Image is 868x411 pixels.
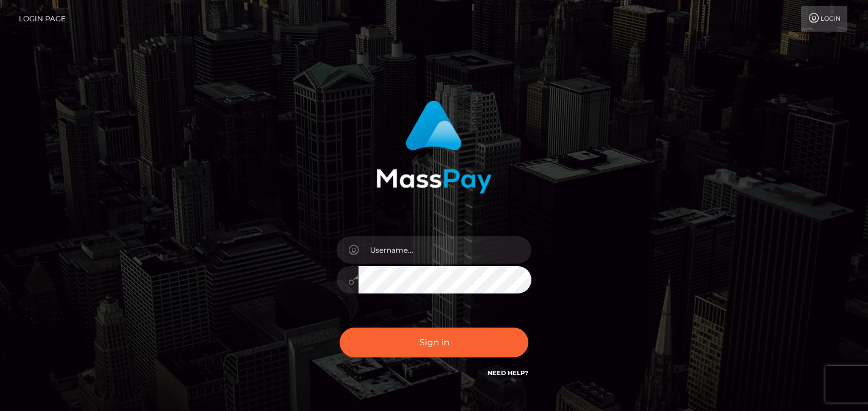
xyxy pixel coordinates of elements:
img: MassPay Login [376,100,492,194]
input: Username... [359,236,531,264]
a: Login Page [19,6,66,32]
button: Sign in [340,328,528,357]
a: Need Help? [488,369,528,377]
a: Login [801,6,847,32]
